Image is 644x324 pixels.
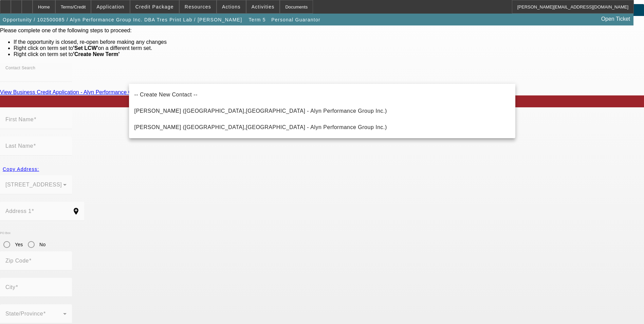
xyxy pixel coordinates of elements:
[3,17,242,22] span: Opportunity / 102500085 / Alyn Performance Group Inc. DBA Tres Print Lab / [PERSON_NAME]
[249,17,266,22] span: Term 5
[5,143,33,149] mat-label: Last Name
[270,14,322,26] button: Personal Guarantor
[185,4,211,10] span: Resources
[68,207,84,215] mat-icon: add_location
[135,4,174,10] span: Credit Package
[217,0,246,13] button: Actions
[91,0,129,13] button: Application
[5,258,29,264] mat-label: Zip Code
[180,0,216,13] button: Resources
[130,0,179,13] button: Credit Package
[96,4,124,10] span: Application
[599,13,633,25] a: Open Ticket
[5,311,43,317] mat-label: State/Province
[5,284,16,290] mat-label: City
[5,208,32,214] mat-label: Address 1
[134,124,387,130] span: [PERSON_NAME] ([GEOGRAPHIC_DATA],[GEOGRAPHIC_DATA] - Alyn Performance Group Inc.)
[134,92,198,97] span: -- Create New Contact --
[14,39,644,45] li: If the opportunity is closed, re-open before making any changes
[5,66,35,70] mat-label: Contact Search
[246,14,268,26] button: Term 5
[222,4,241,10] span: Actions
[14,51,644,57] li: Right click on term set to
[73,45,98,51] b: 'Set LCW'
[5,71,67,79] input: Contact Search
[252,4,275,10] span: Activities
[271,17,320,22] span: Personal Guarantor
[134,108,387,114] span: [PERSON_NAME] ([GEOGRAPHIC_DATA],[GEOGRAPHIC_DATA] - Alyn Performance Group Inc.)
[73,51,119,57] b: 'Create New Term'
[5,116,34,122] mat-label: First Name
[14,45,644,51] li: Right click on term set to on a different term set.
[246,0,280,13] button: Activities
